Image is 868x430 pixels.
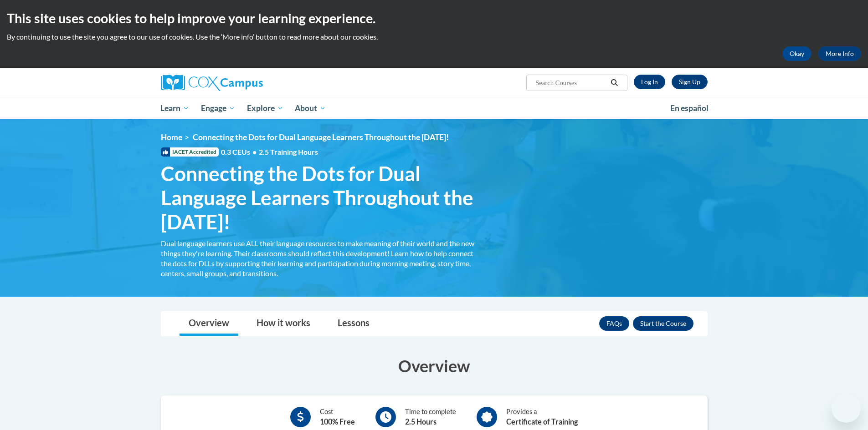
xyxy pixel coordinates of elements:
[241,98,289,119] a: Explore
[180,312,238,336] a: Overview
[7,32,861,42] p: By continuing to use the site you agree to our use of cookies. Use the ‘More info’ button to read...
[155,98,195,119] a: Learn
[252,147,257,156] span: •
[295,103,326,114] span: About
[160,103,189,114] span: Learn
[506,407,578,427] div: Provides a
[599,316,629,331] a: FAQs
[161,147,219,157] span: IACET Accredited
[832,394,861,423] iframe: Button to launch messaging window
[161,75,263,91] img: Cox Campus
[320,407,355,427] div: Cost
[405,417,437,426] b: 2.5 Hours
[329,312,379,336] a: Lessons
[506,417,578,426] b: Certificate of Training
[247,312,319,336] a: How it works
[670,103,709,113] span: En español
[664,99,714,118] a: En español
[289,98,332,119] a: About
[7,9,861,27] h2: This site uses cookies to help improve your learning experience.
[147,98,721,119] div: Main menu
[195,98,241,119] a: Engage
[161,132,182,142] a: Home
[201,103,235,114] span: Engage
[259,147,318,156] span: 2.5 Training Hours
[607,77,621,88] button: Search
[672,75,708,89] a: Register
[161,354,708,377] h3: Overview
[534,77,607,88] input: Search Courses
[405,407,456,427] div: Time to complete
[247,103,283,114] span: Explore
[161,162,475,233] span: Connecting the Dots for Dual Language Learners Throughout the [DATE]!
[193,132,449,142] span: Connecting the Dots for Dual Language Learners Throughout the [DATE]!
[161,238,475,278] div: Dual language learners use ALL their language resources to make meaning of their world and the ne...
[782,46,812,61] button: Okay
[633,316,693,331] button: Enroll
[818,46,861,61] a: More Info
[320,417,355,426] b: 100% Free
[634,75,665,89] a: Log In
[221,147,318,157] span: 0.3 CEUs
[161,75,334,91] a: Cox Campus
